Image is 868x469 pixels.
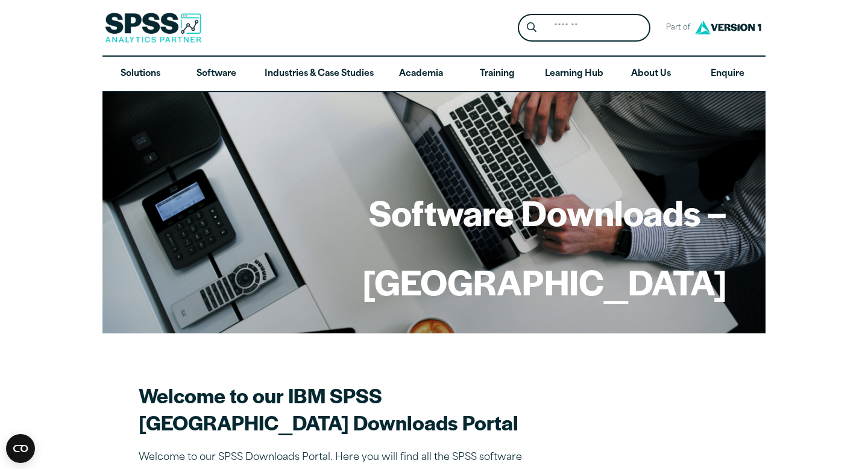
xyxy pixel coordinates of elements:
h2: Welcome to our IBM SPSS [GEOGRAPHIC_DATA] Downloads Portal [139,382,561,436]
button: Search magnifying glass icon [521,17,543,39]
h1: Software Downloads – [362,189,727,236]
a: Solutions [102,57,178,92]
span: Part of [660,19,692,37]
img: Version1 Logo [692,16,764,39]
img: SPSS Analytics Partner [105,13,201,43]
nav: Desktop version of site main menu [102,57,766,92]
a: Industries & Case Studies [255,57,383,92]
a: Software [178,57,254,92]
svg: Search magnifying glass icon [527,22,536,33]
button: Open CMP widget [6,434,35,463]
a: Academia [383,57,459,92]
a: About Us [613,57,689,92]
a: Learning Hub [535,57,613,92]
a: Training [459,57,535,92]
h1: [GEOGRAPHIC_DATA] [362,258,727,305]
form: Site Header Search Form [518,14,650,42]
a: Enquire [690,57,766,92]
